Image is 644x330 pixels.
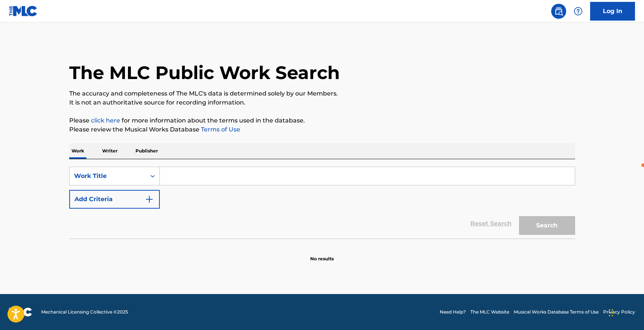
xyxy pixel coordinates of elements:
a: Need Help? [440,309,466,315]
div: Drag [609,302,613,324]
button: Add Criteria [69,190,160,209]
div: Work Title [74,172,141,181]
p: Writer [100,143,120,159]
form: Search Form [69,167,575,239]
img: help [574,7,583,16]
img: logo [9,308,32,317]
iframe: Chat Widget [607,294,644,330]
img: search [554,7,563,16]
p: Please review the Musical Works Database [69,125,575,134]
a: Musical Works Database Terms of Use [514,309,599,315]
p: The accuracy and completeness of The MLC's data is determined solely by our Members. [69,89,575,98]
img: 9d2ae6d4665cec9f34b9.svg [145,195,154,204]
a: Terms of Use [199,126,240,133]
a: The MLC Website [470,309,509,315]
a: click here [91,117,120,124]
p: Publisher [133,143,160,159]
h1: The MLC Public Work Search [69,61,340,84]
p: Please for more information about the terms used in the database. [69,116,575,125]
span: Mechanical Licensing Collective © 2025 [41,309,128,315]
p: It is not an authoritative source for recording information. [69,98,575,107]
p: Work [69,143,86,159]
a: Privacy Policy [603,309,635,315]
a: Public Search [551,4,566,19]
img: MLC Logo [9,6,38,16]
div: Help [571,4,586,19]
a: Log In [590,2,635,21]
p: No results [310,246,334,262]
